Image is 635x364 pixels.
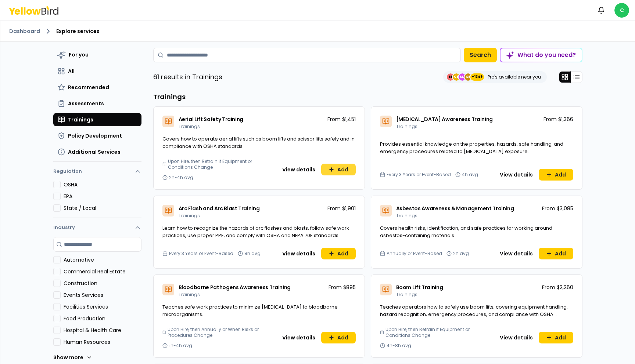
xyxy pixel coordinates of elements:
button: Additional Services [53,145,141,159]
p: From $1,366 [543,116,573,123]
button: View details [278,164,320,175]
span: Trainings [396,291,417,298]
span: Covers how to operate aerial lifts such as boom lifts and scissor lifts safely and in compliance ... [162,135,355,150]
button: Add [321,248,356,259]
span: Explore services [56,28,100,35]
label: Food Production [64,315,141,322]
label: Construction [64,280,141,287]
span: For you [69,51,89,58]
span: Provides essential knowledge on the properties, hazards, safe handling, and emergency procedures ... [380,141,563,155]
button: Recommended [53,81,141,94]
label: Events Services [64,291,141,299]
span: Asbestos Awareness & Management Training [396,205,514,212]
span: Trainings [179,291,200,298]
span: Additional Services [68,148,121,156]
span: 2h avg [453,251,469,256]
label: Automotive [64,256,141,263]
button: Add [539,248,573,259]
label: Commercial Real Estate [64,268,141,275]
span: Every 3 Years or Event-Based [387,172,451,178]
button: Policy Development [53,129,141,142]
button: View details [278,248,320,259]
p: From $895 [329,284,356,291]
span: Assessments [68,100,104,107]
label: Hospital & Health Care [64,327,141,334]
span: 4h-8h avg [387,343,411,349]
span: Upon Hire, then Annually or When Risks or Procedures Change [168,327,275,338]
span: Recommended [68,84,109,91]
label: State / Local [64,204,141,212]
span: Policy Development [68,132,122,139]
span: Trainings [179,212,200,219]
button: Regulation [53,165,141,181]
span: 8h avg [244,251,261,256]
span: Boom Lift Training [396,284,443,291]
button: All [53,65,141,78]
span: SE [464,73,472,81]
button: Add [321,164,356,175]
button: Add [539,332,573,343]
span: Teaches safe work practices to minimize [MEDICAL_DATA] to bloodborne microorganisms. [162,303,338,318]
span: Aerial Lift Safety Training [179,116,244,123]
span: Trainings [179,123,200,130]
p: From $2,260 [542,284,573,291]
span: +1349 [472,73,482,81]
span: C [614,3,629,18]
span: All [68,68,75,75]
span: Upon Hire, then Retrain if Equipment or Conditions Change [385,327,492,338]
label: EPA [64,193,141,200]
span: MJ [459,73,466,81]
div: What do you need? [501,48,582,62]
span: EE [447,73,454,81]
p: 61 results in Trainings [153,72,222,82]
span: Trainings [396,212,417,219]
button: Industry [53,218,141,237]
span: Annually or Event-Based [387,251,442,256]
span: Trainings [68,116,93,123]
button: Assessments [53,97,141,110]
span: CE [453,73,460,81]
p: Pro's available near you [488,74,541,80]
nav: breadcrumb [9,27,626,36]
button: Add [321,332,356,343]
span: Learn how to recognize the hazards of arc flashes and blasts, follow safe work practices, use pro... [162,225,349,239]
span: Trainings [396,123,417,130]
p: From $1,901 [327,205,356,212]
p: From $3,085 [542,205,573,212]
label: Human Resources [64,338,141,346]
a: Dashboard [9,28,40,35]
span: Covers health risks, identification, and safe practices for working around asbestos-containing ma... [380,225,552,239]
span: 2h-4h avg [169,175,193,181]
button: View details [278,332,320,343]
label: Facilities Services [64,303,141,310]
button: Search [464,48,497,62]
span: Teaches operators how to safely use boom lifts, covering equipment handling, hazard recognition, ... [380,303,568,325]
button: View details [495,332,537,343]
div: Regulation [53,181,141,218]
span: Upon Hire, then Retrain if Equipment or Conditions Change [168,159,275,170]
button: View details [495,169,537,181]
h3: Trainings [153,92,582,102]
p: From $1,451 [327,116,356,123]
span: Bloodborne Pathogens Awareness Training [179,284,291,291]
span: 1h-4h avg [169,343,192,349]
label: OSHA [64,181,141,188]
span: Arc Flash and Arc Blast Training [179,205,260,212]
button: What do you need? [500,48,582,62]
button: Add [539,169,573,181]
span: [MEDICAL_DATA] Awareness Training [396,116,493,123]
button: View details [495,248,537,259]
button: Trainings [53,113,141,126]
span: Every 3 Years or Event-Based [169,251,233,256]
button: For you [53,48,141,62]
span: 4h avg [462,172,478,178]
